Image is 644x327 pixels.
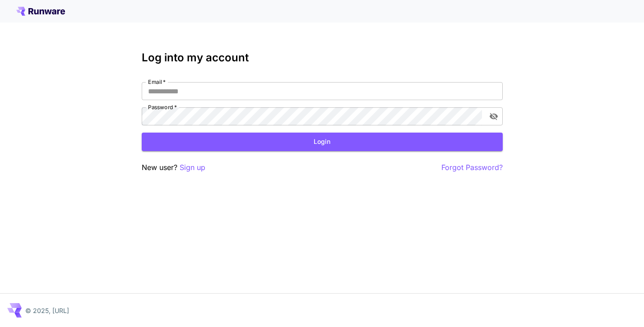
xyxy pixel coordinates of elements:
p: © 2025, [URL] [25,306,69,315]
h3: Log into my account [142,51,503,64]
button: Forgot Password? [441,162,503,173]
button: toggle password visibility [486,108,502,124]
button: Login [142,133,503,151]
label: Email [148,78,166,86]
label: Password [148,103,177,111]
p: New user? [142,162,205,173]
button: Sign up [180,162,205,173]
